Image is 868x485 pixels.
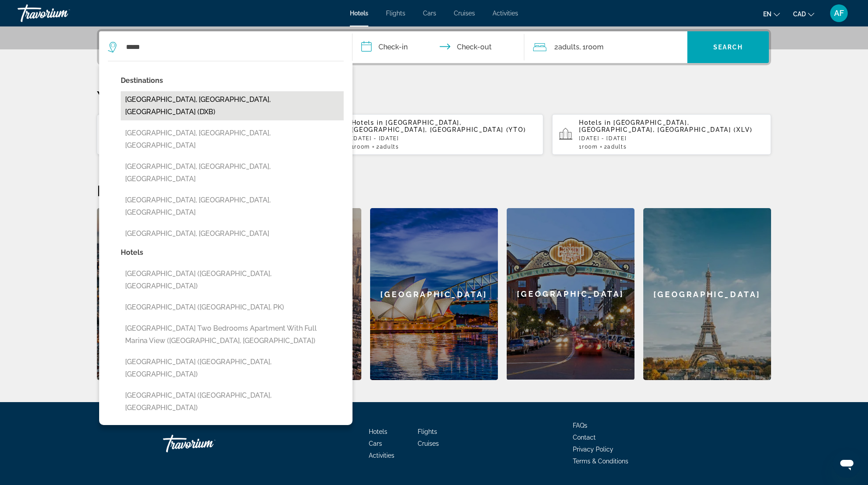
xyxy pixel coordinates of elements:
[352,135,537,142] p: [DATE] - [DATE]
[793,11,806,18] span: CAD
[579,41,604,53] span: , 1
[121,158,344,187] button: [GEOGRAPHIC_DATA], [GEOGRAPHIC_DATA], [GEOGRAPHIC_DATA]
[573,422,587,429] a: FAQs
[507,208,634,380] div: [GEOGRAPHIC_DATA]
[163,430,251,457] a: Travorium
[579,135,764,142] p: [DATE] - [DATE]
[121,387,344,416] button: [GEOGRAPHIC_DATA] ([GEOGRAPHIC_DATA], [GEOGRAPHIC_DATA])
[121,192,344,221] button: [GEOGRAPHIC_DATA], [GEOGRAPHIC_DATA], [GEOGRAPHIC_DATA]
[376,144,399,150] span: 2
[579,144,597,150] span: 1
[418,440,439,447] a: Cruises
[493,10,518,17] a: Activities
[18,2,106,25] a: Travorium
[97,208,225,380] a: [GEOGRAPHIC_DATA]
[423,10,436,17] a: Cars
[369,452,394,459] a: Activities
[352,119,383,126] span: Hotels in
[352,119,526,133] span: [GEOGRAPHIC_DATA], [GEOGRAPHIC_DATA], [GEOGRAPHIC_DATA] (YTO)
[586,43,604,51] span: Room
[833,450,861,478] iframe: Button to launch messaging window
[370,208,498,380] a: [GEOGRAPHIC_DATA]
[121,265,344,295] button: [GEOGRAPHIC_DATA] ([GEOGRAPHIC_DATA], [GEOGRAPHIC_DATA])
[121,320,344,349] button: [GEOGRAPHIC_DATA] Two bedrooms apartment with full Marina View ([GEOGRAPHIC_DATA], [GEOGRAPHIC_DA...
[552,114,771,155] button: Hotels in [GEOGRAPHIC_DATA], [GEOGRAPHIC_DATA], [GEOGRAPHIC_DATA] (XLV)[DATE] - [DATE]1Room2Adults
[350,10,368,17] a: Hotels
[386,10,405,17] a: Flights
[97,87,771,105] p: Your Recent Searches
[558,43,579,51] span: Adults
[579,119,753,133] span: [GEOGRAPHIC_DATA], [GEOGRAPHIC_DATA], [GEOGRAPHIC_DATA] (XLV)
[354,144,370,150] span: Room
[121,75,344,87] p: Destinations
[121,246,344,259] p: Hotels
[573,446,613,453] a: Privacy Policy
[607,144,627,150] span: Adults
[604,144,627,150] span: 2
[834,9,844,18] span: AF
[582,144,598,150] span: Room
[121,354,344,383] button: [GEOGRAPHIC_DATA] ([GEOGRAPHIC_DATA], [GEOGRAPHIC_DATA])
[121,225,344,242] button: [GEOGRAPHIC_DATA], [GEOGRAPHIC_DATA]
[573,434,596,441] a: Contact
[643,208,771,380] a: [GEOGRAPHIC_DATA]
[99,31,769,63] div: Search widget
[687,31,769,63] button: Search
[713,44,743,51] span: Search
[793,7,814,20] button: Change currency
[325,114,544,155] button: Hotels in [GEOGRAPHIC_DATA], [GEOGRAPHIC_DATA], [GEOGRAPHIC_DATA] (YTO)[DATE] - [DATE]1Room2Adults
[524,31,687,63] button: Travelers: 2 adults, 0 children
[579,119,611,126] span: Hotels in
[369,428,387,435] a: Hotels
[827,4,850,22] button: User Menu
[554,41,579,53] span: 2
[573,458,628,465] a: Terms & Conditions
[352,144,370,150] span: 1
[121,91,344,120] button: [GEOGRAPHIC_DATA], [GEOGRAPHIC_DATA], [GEOGRAPHIC_DATA] (DXB)
[507,208,634,380] a: [GEOGRAPHIC_DATA]
[97,182,771,199] h2: Featured Destinations
[454,10,475,17] a: Cruises
[121,125,344,154] button: [GEOGRAPHIC_DATA], [GEOGRAPHIC_DATA], [GEOGRAPHIC_DATA]
[763,7,780,20] button: Change language
[763,11,772,18] span: en
[121,299,344,316] button: [GEOGRAPHIC_DATA] ([GEOGRAPHIC_DATA], PK)
[369,440,382,447] a: Cars
[352,31,524,63] button: Check in and out dates
[97,114,316,155] button: Hotels in [GEOGRAPHIC_DATA], [GEOGRAPHIC_DATA], [GEOGRAPHIC_DATA] (DXB)[DATE][PERSON_NAME][DATE]1...
[380,144,399,150] span: Adults
[418,428,437,435] a: Flights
